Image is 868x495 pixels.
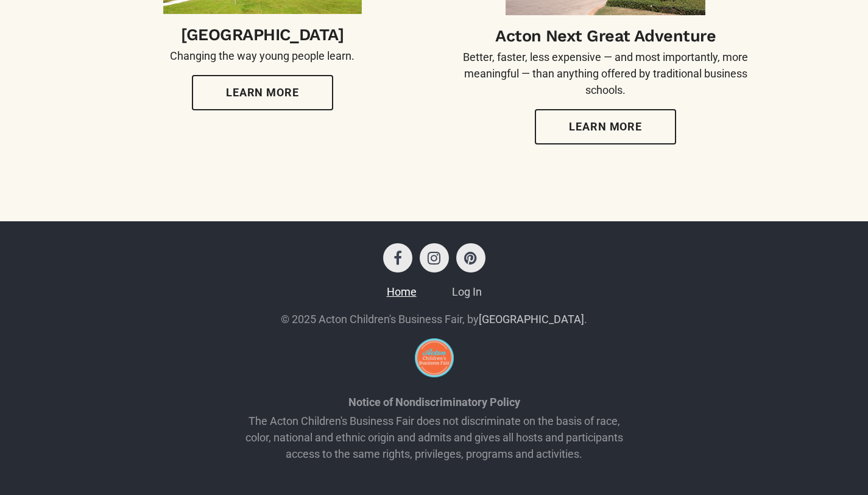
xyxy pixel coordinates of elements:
[100,48,425,64] p: Changing the way young people learn.
[479,313,584,326] a: [GEOGRAPHIC_DATA]
[535,109,676,144] a: Learn More
[415,338,454,377] img: logo-09e7f61fd0461591446672a45e28a4aa4e3f772ea81a4ddf9c7371a8bcc222a1.png
[238,413,631,462] p: The Acton Children's Business Fair does not discriminate on the basis of race, color, national an...
[238,394,631,410] p: Notice of Nondiscriminatory Policy
[443,26,768,46] h3: Acton Next Great Adventure
[452,285,482,298] a: Log In
[100,25,425,45] h3: [GEOGRAPHIC_DATA]
[192,75,333,110] a: Learn More
[387,285,417,298] a: Home
[443,49,768,98] p: Better, faster, less expensive — and most importantly, more meaningful — than anything offered by...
